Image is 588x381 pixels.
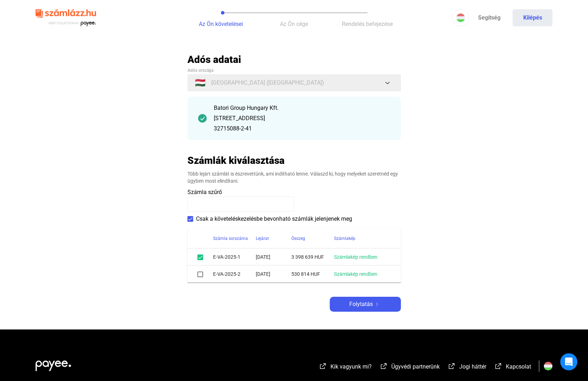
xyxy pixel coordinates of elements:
[199,21,243,27] span: Az Ön követelései
[256,234,291,243] div: Lejárat
[447,364,486,371] a: external-link-whiteJogi háttér
[213,248,256,265] td: E-VA-2025-1
[187,68,213,73] span: Adós országa
[349,300,373,308] span: Folytatás
[291,265,334,283] td: 530 814 HUF
[36,356,71,371] img: white-payee-white-dot.svg
[213,234,256,243] div: Számla sorszáma
[213,234,248,243] div: Számla sorszáma
[319,364,372,371] a: external-link-whiteKik vagyunk mi?
[256,248,291,265] td: [DATE]
[456,14,465,22] img: HU
[342,21,393,27] span: Rendelés befejezése
[187,154,285,167] h2: Számlák kiválasztása
[494,364,531,371] a: external-link-whiteKapcsolat
[196,215,352,223] span: Csak a követeléskezelésbe bevonható számlák jelenjenek meg
[187,189,222,195] span: Számla szűrő
[280,21,308,27] span: Az Ön cége
[256,265,291,283] td: [DATE]
[334,234,355,243] div: Számlakép
[330,297,401,312] button: Folytatásarrow-right-white
[506,363,531,370] span: Kapcsolat
[494,363,503,370] img: external-link-white
[187,170,401,184] div: Több lejárt számlát is észrevettünk, ami indítható lenne. Válaszd ki, hogy melyeket szeretnéd egy...
[256,234,269,243] div: Lejárat
[373,302,381,306] img: arrow-right-white
[334,271,377,277] a: Számlakép rendben
[380,363,388,370] img: external-link-white
[391,363,440,370] span: Ügyvédi partnerünk
[291,234,305,243] div: Összeg
[214,124,390,133] div: 32715088-2-41
[447,363,456,370] img: external-link-white
[319,363,327,370] img: external-link-white
[198,114,207,123] img: checkmark-darker-green-circle
[214,104,390,112] div: Batori Group Hungary Kft.
[544,362,552,370] img: HU.svg
[334,254,377,260] a: Számlakép rendben
[469,9,509,26] a: Segítség
[213,265,256,283] td: E-VA-2025-2
[291,234,334,243] div: Összeg
[459,363,486,370] span: Jogi háttér
[330,363,372,370] span: Kik vagyunk mi?
[334,234,392,243] div: Számlakép
[380,364,440,371] a: external-link-whiteÜgyvédi partnerünk
[291,248,334,265] td: 3 398 639 HUF
[187,74,401,91] button: 🇭🇺[GEOGRAPHIC_DATA] ([GEOGRAPHIC_DATA])
[452,9,469,26] button: HU
[214,114,390,123] div: [STREET_ADDRESS]
[36,6,96,29] img: szamlazzhu-logo
[187,53,401,66] h2: Adós adatai
[211,79,324,87] span: [GEOGRAPHIC_DATA] ([GEOGRAPHIC_DATA])
[195,79,206,87] span: 🇭🇺
[560,353,577,370] div: Open Intercom Messenger
[513,9,552,26] button: Kilépés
